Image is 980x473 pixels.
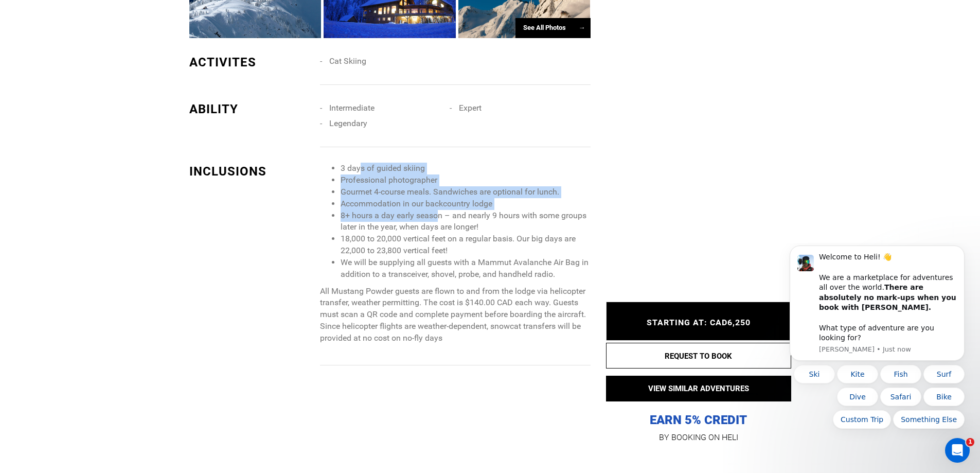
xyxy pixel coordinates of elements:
li: Professional photographer [341,174,590,186]
li: Gourmet 4-course meals. Sandwiches are optional for lunch. [341,186,590,198]
span: Intermediate [329,103,375,113]
div: ABILITY [189,100,313,118]
li: We will be supplying all guests with a Mammut Avalanche Air Bag in addition to a transceiver, sho... [341,257,590,281]
iframe: Intercom notifications message [774,243,980,468]
span: Expert [459,103,482,113]
iframe: Intercom live chat [945,438,970,463]
div: ACTIVITES [189,54,313,71]
div: INCLUSIONS [189,163,313,180]
span: Cat Skiing [329,56,366,66]
p: EARN 5% CREDIT [606,309,791,428]
p: All Mustang Powder guests are flown to and from the lodge via helicopter transfer, weather permit... [320,286,590,344]
span: 1 [966,438,974,446]
button: REQUEST TO BOOK [606,343,791,369]
span: STARTING AT: CAD6,250 [647,318,751,327]
div: See All Photos [515,18,591,38]
li: 8+ hours a day early season – and nearly 9 hours with some groups later in the year, when days ar... [341,210,590,234]
li: Accommodation in our backcountry lodge [341,198,590,210]
li: 3 days of guided skiing [341,163,590,174]
button: VIEW SIMILAR ADVENTURES [606,376,791,401]
span: Legendary [329,118,367,128]
p: BY BOOKING ON HELI [606,430,791,445]
span: → [579,24,585,31]
li: 18,000 to 20,000 vertical feet on a regular basis. Our big days are 22,000 to 23,800 vertical feet! [341,233,590,257]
